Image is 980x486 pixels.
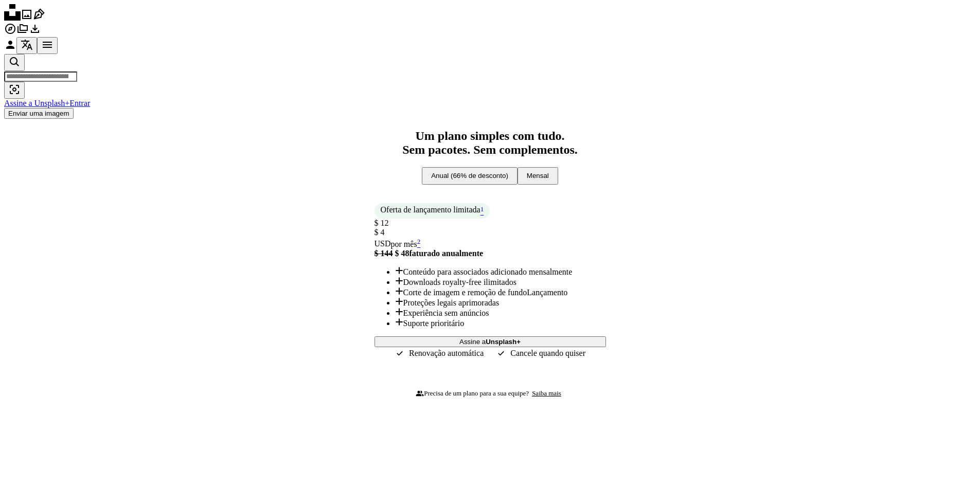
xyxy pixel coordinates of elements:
[416,389,529,398] div: Precisa de um plano para a sua equipe?
[415,240,423,248] a: 2
[375,249,606,258] div: $ 48 faturado anualmente
[395,266,606,277] li: Conteúdo para associados adicionado mensalmente
[16,37,37,54] button: Idioma
[395,308,606,318] li: Experiência sem anúncios
[391,240,421,248] span: por mês
[4,99,69,107] a: Assine a Unsplash+
[4,28,16,37] a: Explorar
[375,219,606,237] div: $ 4
[480,205,484,213] sup: 1
[16,28,29,37] a: Coleções
[496,347,585,359] div: Cancele quando quiser
[417,237,421,245] sup: 2
[478,205,486,217] a: 1
[69,99,90,107] a: Entrar
[395,318,606,328] li: Suporte prioritário
[4,54,25,71] button: Pesquise na Unsplash
[4,13,21,22] a: Início — Unsplash
[4,129,976,157] h2: Um plano simples com tudo. Sem pacotes. Sem complementos.
[29,28,41,37] a: Histórico de downloads
[422,167,518,185] button: Anual (66% de desconto)
[375,249,393,258] span: $ 144
[395,277,606,287] li: Downloads royalty-free ilimitados
[21,13,33,22] a: Fotos
[4,54,976,99] form: Pesquise conteúdo visual em todo o site
[375,240,391,248] span: USD
[395,287,606,297] li: Corte de imagem e remoção de fundo
[395,297,606,308] li: Proteções legais aprimoradas
[527,288,567,297] span: Lançamento
[529,386,564,401] a: Saiba mais
[37,37,58,54] button: Menu
[33,13,45,22] a: Ilustrações
[486,338,521,346] strong: Unsplash+
[4,44,16,52] a: Entrar / Cadastrar-se
[375,336,606,347] button: Assine aUnsplash+
[4,108,74,119] button: Enviar uma imagem
[518,167,558,185] button: Mensal
[375,219,389,227] span: $ 12
[375,203,490,219] div: Oferta de lançamento limitada
[395,347,484,359] div: Renovação automática
[4,82,25,99] button: Pesquisa visual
